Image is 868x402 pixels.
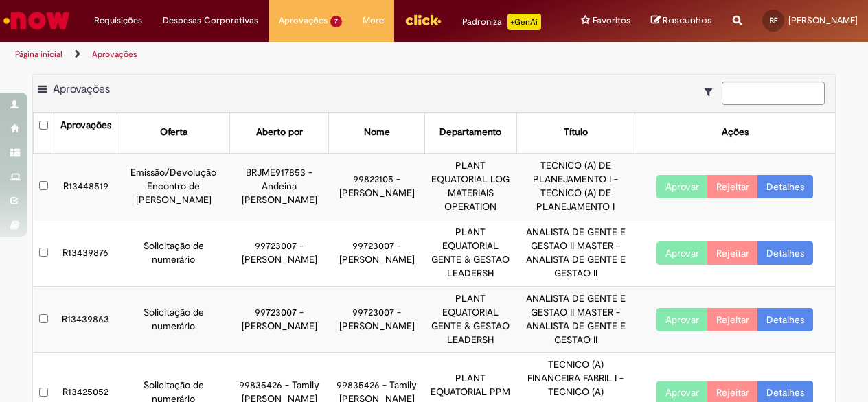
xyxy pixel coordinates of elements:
[425,153,517,220] td: PLANT EQUATORIAL LOG MATERIAIS OPERATION
[54,113,117,153] th: Aprovações
[92,49,137,60] a: Aprovações
[770,16,777,25] span: RF
[722,126,749,139] div: Ações
[507,14,541,30] p: +GenAi
[60,119,111,132] div: Aprovações
[757,241,813,265] a: Detalhes
[425,286,517,353] td: PLANT EQUATORIAL GENTE & GESTAO LEADERSH
[757,308,813,331] a: Detalhes
[1,7,72,34] img: ServiceNow
[364,126,390,139] div: Nome
[230,286,329,353] td: 99723007 - [PERSON_NAME]
[663,14,712,27] span: Rascunhos
[15,49,62,60] a: Página inicial
[329,286,425,353] td: 99723007 - [PERSON_NAME]
[230,220,329,286] td: 99723007 - [PERSON_NAME]
[404,10,442,30] img: click_logo_yellow_360x200.png
[160,126,187,139] div: Oferta
[117,153,230,220] td: Emissão/Devolução Encontro de [PERSON_NAME]
[329,153,425,220] td: 99822105 - [PERSON_NAME]
[757,175,813,198] a: Detalhes
[707,241,758,265] button: Rejeitar
[439,126,501,139] div: Departamento
[651,14,712,27] a: Rascunhos
[53,82,110,96] span: Aprovações
[54,153,117,220] td: R13448519
[705,87,719,97] i: Mostrar filtros para: Suas Solicitações
[10,42,569,67] ul: Trilhas de página
[656,241,708,265] button: Aprovar
[54,286,117,353] td: R13439863
[329,220,425,286] td: 99723007 - [PERSON_NAME]
[516,220,635,286] td: ANALISTA DE GENTE E GESTAO II MASTER - ANALISTA DE GENTE E GESTAO II
[707,308,758,331] button: Rejeitar
[363,14,384,27] span: More
[564,126,588,139] div: Título
[117,286,230,353] td: Solicitação de numerário
[788,14,858,26] span: [PERSON_NAME]
[516,153,635,220] td: TECNICO (A) DE PLANEJAMENTO I - TECNICO (A) DE PLANEJAMENTO I
[163,14,258,27] span: Despesas Corporativas
[117,220,230,286] td: Solicitação de numerário
[656,308,708,331] button: Aprovar
[330,16,342,27] span: 7
[256,126,303,139] div: Aberto por
[279,14,328,27] span: Aprovações
[94,14,142,27] span: Requisições
[593,14,630,27] span: Favoritos
[656,175,708,198] button: Aprovar
[425,220,517,286] td: PLANT EQUATORIAL GENTE & GESTAO LEADERSH
[230,153,329,220] td: BRJME917853 - Andeina [PERSON_NAME]
[462,14,541,30] div: Padroniza
[707,175,758,198] button: Rejeitar
[516,286,635,353] td: ANALISTA DE GENTE E GESTAO II MASTER - ANALISTA DE GENTE E GESTAO II
[54,220,117,286] td: R13439876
